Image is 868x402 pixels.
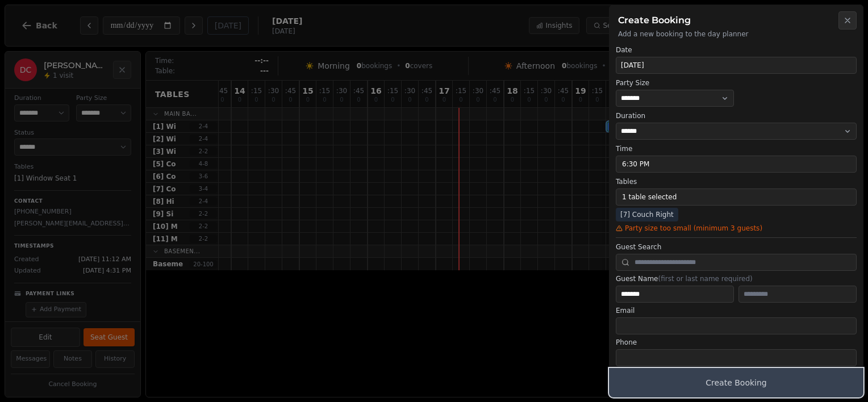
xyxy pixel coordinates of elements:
[616,306,857,315] label: Email
[616,78,734,87] label: Party Size
[616,189,857,206] button: 1 table selected
[658,275,752,283] span: (first or last name required)
[609,368,863,397] button: Create Booking
[625,224,762,233] span: Party size too small (minimum 3 guests)
[616,208,678,221] span: [7] Couch Right
[616,111,857,120] label: Duration
[618,14,854,27] h2: Create Booking
[616,274,857,283] label: Guest Name
[616,156,857,173] button: 6:30 PM
[618,30,854,39] p: Add a new booking to the day planner
[616,242,857,252] label: Guest Search
[616,57,857,74] button: [DATE]
[616,177,857,186] label: Tables
[616,144,857,153] label: Time
[616,45,857,55] label: Date
[616,338,857,347] label: Phone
